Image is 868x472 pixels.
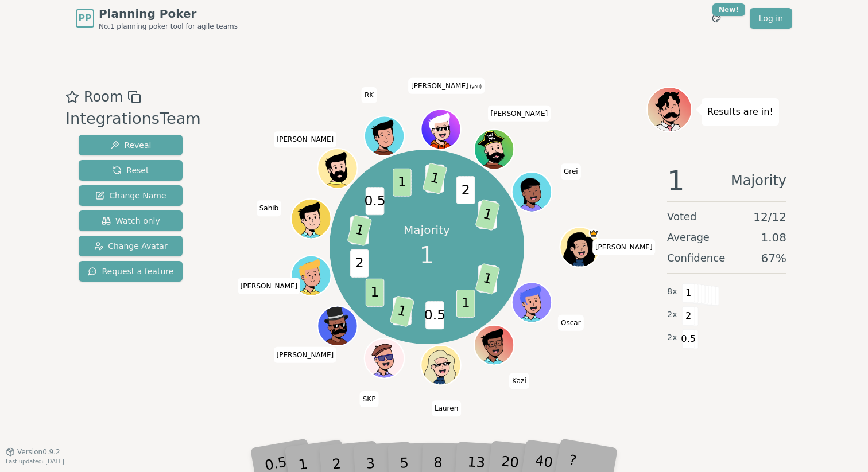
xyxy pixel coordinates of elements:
[761,229,786,245] span: 1.08
[712,3,745,16] div: New!
[17,447,60,457] span: Version 0.9.2
[682,329,695,349] span: 0.5
[426,301,445,329] span: 0.5
[238,278,301,294] span: Click to change your name
[479,265,498,293] span: 2
[113,165,149,176] span: Reset
[76,6,238,31] a: PPPlanning PokerNo.1 planning poker tool for agile teams
[667,331,677,344] span: 2 x
[274,131,337,147] span: Click to change your name
[592,239,656,255] span: Click to change your name
[99,6,238,22] span: Planning Poker
[426,165,445,193] span: 2
[95,190,166,201] span: Change Name
[79,261,183,282] button: Request a feature
[102,215,160,227] span: Watch only
[558,314,584,330] span: Click to change your name
[456,290,475,318] span: 1
[423,162,448,194] span: 1
[99,22,238,31] span: No.1 planning poker tool for agile teams
[65,87,79,107] button: Add as favourite
[707,104,773,120] p: Results are in!
[408,77,485,93] span: Click to change your name
[79,210,183,231] button: Watch only
[589,228,599,238] span: Kate is the host
[404,222,450,238] p: Majority
[65,107,201,131] div: IntegrationsTeam
[682,306,695,326] span: 2
[94,240,168,252] span: Change Avatar
[362,87,377,103] span: Click to change your name
[274,346,337,362] span: Click to change your name
[509,373,529,389] span: Click to change your name
[79,185,183,206] button: Change Name
[432,400,461,416] span: Click to change your name
[761,250,786,266] span: 67 %
[488,105,551,121] span: Click to change your name
[456,176,475,204] span: 2
[667,286,677,298] span: 8 x
[350,216,369,244] span: 3
[393,169,412,197] span: 1
[78,11,91,25] span: PP
[667,309,677,321] span: 2 x
[79,135,183,155] button: Reveal
[423,110,460,147] button: Click to change your avatar
[682,283,695,303] span: 1
[475,199,501,231] span: 1
[667,209,697,225] span: Voted
[390,295,415,327] span: 1
[366,187,385,215] span: 0.5
[750,8,792,29] a: Log in
[393,297,412,325] span: 2
[731,167,786,194] span: Majority
[420,238,434,272] span: 1
[366,279,385,307] span: 1
[561,163,581,180] span: Click to change your name
[79,236,183,256] button: Change Avatar
[347,214,373,247] span: 1
[667,250,725,266] span: Confidence
[667,167,685,194] span: 1
[706,8,727,29] button: New!
[6,458,64,465] span: Last updated: [DATE]
[110,139,151,151] span: Reveal
[79,160,183,181] button: Reset
[6,447,60,457] button: Version0.9.2
[475,263,501,295] span: 1
[350,249,369,278] span: 2
[84,87,123,107] span: Room
[257,200,282,216] span: Click to change your name
[360,391,379,407] span: Click to change your name
[667,229,710,245] span: Average
[753,209,786,225] span: 12 / 12
[468,84,482,89] span: (you)
[88,266,173,277] span: Request a feature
